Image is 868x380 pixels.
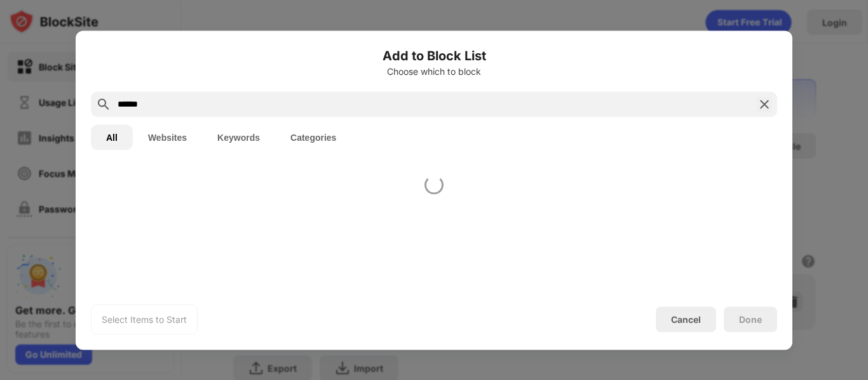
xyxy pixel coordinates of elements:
[102,313,187,325] div: Select Items to Start
[202,124,275,150] button: Keywords
[275,124,351,150] button: Categories
[671,314,701,325] div: Cancel
[96,96,111,112] img: search.svg
[91,124,133,150] button: All
[739,314,762,324] div: Done
[91,46,777,65] h6: Add to Block List
[91,66,777,76] div: Choose which to block
[757,96,772,112] img: search-close
[133,124,202,150] button: Websites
